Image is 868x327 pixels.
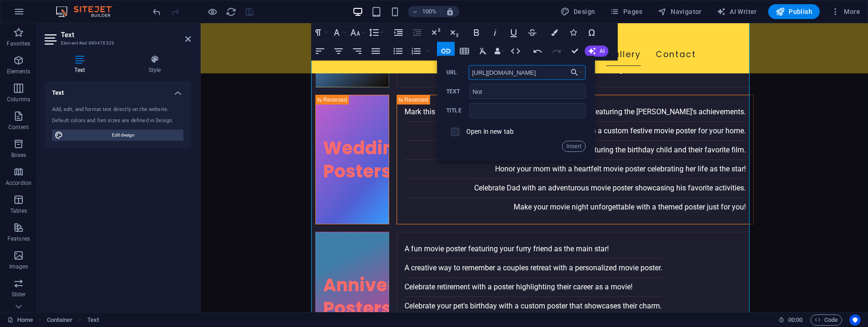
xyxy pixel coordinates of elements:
button: HTML [507,42,524,60]
h4: Style [118,55,191,74]
button: Colors [546,23,563,42]
span: Click to select. Double-click to edit [47,314,73,326]
div: Default colors and font sizes are defined in Design. [52,117,183,125]
h4: Text [45,82,191,98]
a: Wedding Posters [115,72,188,201]
p: Boxes [11,151,26,159]
img: Editor Logo [53,6,123,17]
p: Columns [7,96,30,103]
button: More [827,4,864,19]
button: Confirm (Ctrl+⏎) [566,42,584,60]
button: Ordered List [407,42,425,60]
p: Tables [10,207,27,215]
button: Decrease Indent [408,23,426,42]
p: Content [8,124,29,131]
span: Publish [776,7,812,16]
label: Title [446,107,470,114]
button: Insert Link [437,42,455,60]
button: Underline (Ctrl+U) [505,23,522,42]
i: On resize automatically adjust zoom level to fit chosen device. [446,7,454,16]
button: Clear Formatting [474,42,492,60]
label: URL [446,69,469,76]
span: Navigator [658,7,702,16]
span: AI [600,48,605,54]
h2: Text [61,31,191,39]
span: Pages [610,7,642,16]
button: Redo (Ctrl+Shift+Z) [548,42,565,60]
h6: 100% [422,6,437,17]
h6: Session time [778,314,803,326]
p: Elements [7,68,31,75]
span: Click to select. Double-click to edit [87,314,99,326]
button: Align Left [311,42,329,60]
button: Click here to leave preview mode and continue editing [207,6,218,17]
p: Features [7,235,30,242]
button: Unordered List [389,42,407,60]
button: Code [810,314,842,326]
button: Navigator [654,4,705,19]
button: Strikethrough [523,23,541,42]
button: Align Right [348,42,366,60]
a: Click to cancel selection. Double-click to open Pages [7,314,33,326]
button: Align Justify [367,42,385,60]
button: Paragraph Format [311,23,329,42]
button: Edit design [52,130,183,141]
button: Line Height [367,23,385,42]
button: undo [151,6,162,17]
h3: Element #ed-889478329 [61,39,172,47]
button: reload [225,6,236,17]
p: Slider [12,291,26,298]
span: : [795,316,796,323]
button: AI [585,46,608,57]
label: Text [446,88,470,95]
button: Font Size [348,23,366,42]
button: Font Family [330,23,347,42]
button: Pages [606,4,646,19]
button: Data Bindings [493,42,506,60]
span: Edit design [66,130,181,141]
button: Undo (Ctrl+Z) [529,42,547,60]
button: Insert Table [456,42,473,60]
i: Reload page [226,7,236,17]
span: Design [561,7,595,16]
p: Accordion [6,179,32,187]
button: Subscript [445,23,463,42]
button: Publish [768,4,820,19]
button: Superscript [427,23,444,42]
button: Special Characters [583,23,600,42]
button: Ordered List [425,42,432,60]
button: Align Center [330,42,347,60]
label: Open in new tab [466,128,514,135]
button: AI Writer [713,4,761,19]
button: Italic (Ctrl+I) [486,23,504,42]
p: Favorites [7,40,30,47]
button: Bold (Ctrl+B) [468,23,485,42]
span: Code [815,314,838,326]
button: Increase Indent [390,23,407,42]
div: Add, edit, and format text directly on the website. [52,106,183,114]
p: Images [9,263,28,270]
button: Icons [564,23,582,42]
span: More [831,7,860,16]
button: 100% [408,6,441,17]
span: AI Writer [717,7,757,16]
button: Insert [562,141,586,152]
h4: Text [45,55,118,74]
nav: breadcrumb [47,314,99,326]
button: Design [557,4,599,19]
button: Usercentrics [849,314,861,326]
span: 00 00 [788,314,803,326]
